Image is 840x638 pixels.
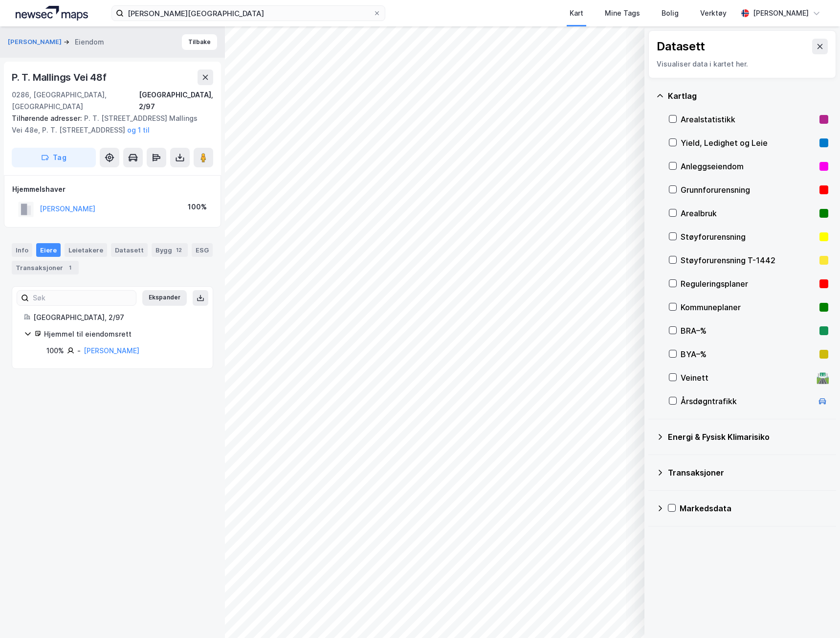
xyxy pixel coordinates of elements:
div: Transaksjoner [668,467,828,478]
a: [PERSON_NAME] [84,346,139,355]
div: Veinett [681,372,813,384]
div: Datasett [657,39,705,54]
div: Info [12,243,32,257]
iframe: Chat Widget [791,591,840,638]
div: P. T. Mallings Vei 48f [12,69,109,85]
div: [PERSON_NAME] [753,7,809,19]
div: Kontrollprogram for chat [791,591,840,638]
input: Søk [29,291,136,305]
div: Støyforurensning T-1442 [681,254,816,266]
div: Eiere [36,243,61,257]
div: Kartlag [668,90,828,102]
span: Tilhørende adresser: [12,114,84,122]
div: Støyforurensning [681,231,816,243]
button: [PERSON_NAME] [8,37,64,47]
div: 100% [188,201,207,213]
div: P. T. [STREET_ADDRESS] Mallings Vei 48e, P. T. [STREET_ADDRESS] [12,113,205,136]
button: Tilbake [182,34,217,50]
div: Visualiser data i kartet her. [657,58,828,70]
div: Transaksjoner [12,261,79,274]
div: Bolig [662,7,679,19]
img: logo.a4113a55bc3d86da70a041830d287a7e.svg [16,6,88,21]
div: Hjemmelshaver [12,183,213,195]
div: Anleggseiendom [681,160,816,172]
div: Kart [570,7,583,19]
div: Arealstatistikk [681,114,816,125]
div: Datasett [111,243,148,257]
div: BYA–% [681,348,816,360]
div: 100% [46,345,64,357]
button: Tag [12,148,96,167]
div: Hjemmel til eiendomsrett [44,328,201,340]
div: Leietakere [65,243,107,257]
div: Reguleringsplaner [681,278,816,290]
div: 12 [174,245,184,255]
div: Markedsdata [680,502,828,514]
div: Yield, Ledighet og Leie [681,137,816,149]
div: Kommuneplaner [681,301,816,313]
div: Årsdøgntrafikk [681,395,813,407]
div: Mine Tags [605,7,640,19]
div: Arealbruk [681,207,816,219]
div: Bygg [152,243,188,257]
div: [GEOGRAPHIC_DATA], 2/97 [139,89,213,113]
div: - [77,345,81,357]
div: Verktøy [700,7,727,19]
div: BRA–% [681,325,816,337]
div: [GEOGRAPHIC_DATA], 2/97 [33,312,201,323]
div: 🛣️ [816,371,829,384]
div: Eiendom [75,36,104,48]
div: ESG [192,243,213,257]
div: Grunnforurensning [681,184,816,196]
input: Søk på adresse, matrikkel, gårdeiere, leietakere eller personer [124,6,373,21]
button: Ekspander [142,290,187,306]
div: 0286, [GEOGRAPHIC_DATA], [GEOGRAPHIC_DATA] [12,89,139,113]
div: Energi & Fysisk Klimarisiko [668,431,828,443]
div: 1 [65,263,75,273]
